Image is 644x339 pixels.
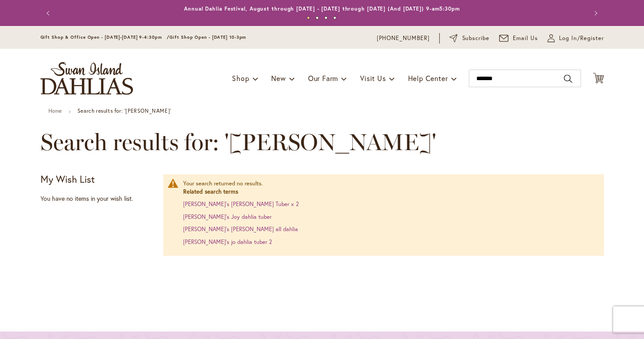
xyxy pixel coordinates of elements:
[183,213,272,221] a: [PERSON_NAME]’s Joy dahlia tuber
[169,34,246,40] span: Gift Shop Open - [DATE] 10-3pm
[183,180,595,246] div: Your search returned no results.
[449,34,489,43] a: Subscribe
[40,129,436,155] span: Search results for: '[PERSON_NAME]'
[184,5,460,12] a: Annual Dahlia Festival, August through [DATE] - [DATE] through [DATE] (And [DATE]) 9-am5:30pm
[324,16,328,19] button: 3 of 4
[377,34,430,43] a: [PHONE_NUMBER]
[40,194,158,203] div: You have no items in your wish list.
[307,16,310,19] button: 1 of 4
[586,4,604,22] button: Next
[232,74,249,83] span: Shop
[316,16,319,19] button: 2 of 4
[183,225,298,233] a: [PERSON_NAME]’s [PERSON_NAME] all dahlia
[548,34,604,43] a: Log In/Register
[462,34,490,43] span: Subscribe
[360,74,386,83] span: Visit Us
[40,173,95,185] strong: My Wish List
[308,74,338,83] span: Our Farm
[183,188,595,196] dt: Related search terms
[77,107,171,114] strong: Search results for: '[PERSON_NAME]'
[40,34,170,40] span: Gift Shop & Office Open - [DATE]-[DATE] 9-4:30pm /
[40,4,58,22] button: Previous
[48,107,62,114] a: Home
[499,34,538,43] a: Email Us
[408,74,448,83] span: Help Center
[183,200,299,208] a: [PERSON_NAME]'s [PERSON_NAME] Tuber × 2
[271,74,286,83] span: New
[559,34,604,43] span: Log In/Register
[183,238,272,246] a: [PERSON_NAME]'s jo dahlia tuber 2
[513,34,538,43] span: Email Us
[40,62,133,95] a: store logo
[333,16,336,19] button: 4 of 4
